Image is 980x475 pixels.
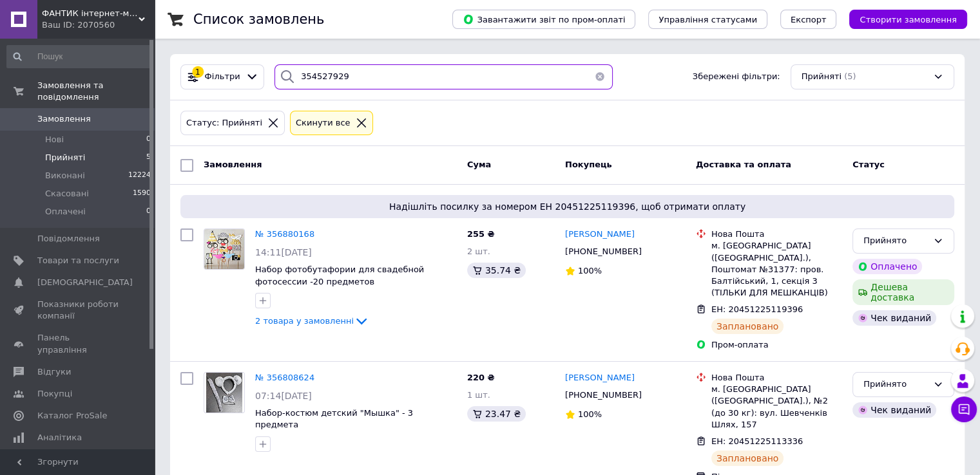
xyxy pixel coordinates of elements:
[255,373,314,382] a: № 356808624
[791,15,827,24] span: Експорт
[45,152,85,163] span: Прийняті
[711,451,784,466] div: Заплановано
[255,316,354,326] span: 2 товара у замовленні
[255,247,312,257] span: 14:11[DATE]
[467,390,490,400] span: 1 шт.
[204,228,245,270] a: Фото товару
[467,373,495,382] span: 220 ₴
[133,188,151,200] span: 1590
[293,116,353,130] div: Cкинути все
[45,170,85,182] span: Виконані
[863,378,928,391] div: Прийнято
[204,372,245,413] a: Фото товару
[42,19,155,31] div: Ваш ID: 2070560
[37,277,133,288] span: [DEMOGRAPHIC_DATA]
[37,113,91,125] span: Замовлення
[204,229,244,269] img: Фото товару
[255,316,369,326] a: 2 товара у замовленні
[37,410,107,422] span: Каталог ProSale
[711,228,842,240] div: Нова Пошта
[565,373,635,382] span: [PERSON_NAME]
[255,408,413,430] a: Набор-костюм детский "Мышка" - 3 предмета
[693,71,780,83] span: Збережені фільтри:
[863,234,928,248] div: Прийнято
[146,206,151,218] span: 0
[658,15,757,24] span: Управління статусами
[780,10,837,29] button: Експорт
[578,409,602,419] span: 100%
[467,160,491,169] span: Cума
[45,188,89,200] span: Скасовані
[852,402,936,418] div: Чек виданий
[193,12,324,27] h1: Список замовлень
[146,134,151,145] span: 0
[711,436,803,446] span: ЕН: 20451225113336
[37,388,72,400] span: Покупці
[206,373,243,413] img: Фото товару
[711,384,842,431] div: м. [GEOGRAPHIC_DATA] ([GEOGRAPHIC_DATA].), №2 (до 30 кг): вул. Шевченків Шлях, 157
[37,432,82,443] span: Аналітика
[849,10,967,29] button: Створити замовлення
[711,319,784,334] div: Заплановано
[37,80,155,103] span: Замовлення та повідомлення
[852,259,922,274] div: Оплачено
[467,263,526,278] div: 35.74 ₴
[186,200,949,213] span: Надішліть посилку за номером ЕН 20451225119396, щоб отримати оплату
[6,45,152,68] input: Пошук
[37,332,119,355] span: Панель управління
[184,116,265,130] div: Статус: Прийняті
[37,255,119,266] span: Товари та послуги
[42,8,139,19] span: ФАНТИК інтернет-магазин
[844,71,856,81] span: (5)
[204,160,262,169] span: Замовлення
[565,160,612,169] span: Покупець
[467,406,526,422] div: 23.47 ₴
[852,160,885,169] span: Статус
[45,134,64,145] span: Нові
[255,265,424,286] a: Набор фотобутафории для свадебной фотосессии -20 предметов
[192,66,204,78] div: 1
[711,372,842,384] div: Нова Пошта
[587,64,613,89] button: Очистить
[565,372,635,384] a: [PERSON_NAME]
[951,396,977,422] button: Чат з покупцем
[648,10,767,29] button: Управління статусами
[463,14,625,25] span: Завантажити звіт по пром-оплаті
[565,247,642,256] span: [PHONE_NUMBER]
[255,391,312,401] span: 07:14[DATE]
[37,233,100,245] span: Повідомлення
[128,170,151,182] span: 12224
[274,64,613,89] input: Пошук за номером замовлення, ПІБ покупця, номером телефону, Email, номером накладної
[255,229,314,239] a: № 356880168
[711,339,842,351] div: Пром-оплата
[37,299,119,322] span: Показники роботи компанії
[852,310,936,326] div: Чек виданий
[836,14,967,24] a: Створити замовлення
[802,71,841,83] span: Прийняті
[852,279,954,305] div: Дешева доставка
[578,266,602,275] span: 100%
[45,206,86,218] span: Оплачені
[37,366,71,378] span: Відгуки
[467,247,490,256] span: 2 шт.
[452,10,635,29] button: Завантажити звіт по пром-оплаті
[711,240,842,299] div: м. [GEOGRAPHIC_DATA] ([GEOGRAPHIC_DATA].), Поштомат №31377: пров. Балтійський, 1, секція 3 (ТІЛЬК...
[711,304,803,314] span: ЕН: 20451225119396
[205,71,240,83] span: Фільтри
[565,228,635,241] a: [PERSON_NAME]
[696,160,791,169] span: Доставка та оплата
[146,152,151,163] span: 5
[467,229,495,239] span: 255 ₴
[860,15,957,24] span: Створити замовлення
[565,390,642,400] span: [PHONE_NUMBER]
[565,229,635,239] span: [PERSON_NAME]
